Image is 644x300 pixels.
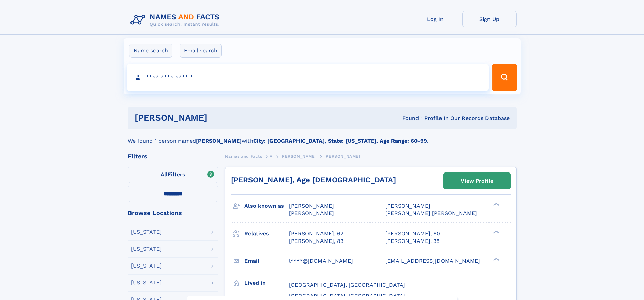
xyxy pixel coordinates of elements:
[280,154,316,159] span: [PERSON_NAME]
[131,280,162,285] div: [US_STATE]
[289,230,343,237] a: [PERSON_NAME], 62
[444,173,510,189] a: View Profile
[492,257,500,261] div: ❯
[289,293,405,299] span: [GEOGRAPHIC_DATA], [GEOGRAPHIC_DATA]
[231,176,396,184] a: [PERSON_NAME], Age [DEMOGRAPHIC_DATA]
[385,258,480,264] span: [EMAIL_ADDRESS][DOMAIN_NAME]
[131,263,162,269] div: [US_STATE]
[324,154,360,159] span: [PERSON_NAME]
[385,230,440,237] a: [PERSON_NAME], 60
[129,44,172,58] label: Name search
[128,153,218,159] div: Filters
[225,152,262,160] a: Names and Facts
[196,138,242,144] b: [PERSON_NAME]
[289,210,334,216] span: [PERSON_NAME]
[135,114,305,122] h1: [PERSON_NAME]
[128,11,225,29] img: Logo Names and Facts
[289,203,334,209] span: [PERSON_NAME]
[408,11,462,27] a: Log In
[127,64,489,91] input: search input
[305,115,510,122] div: Found 1 Profile In Our Records Database
[244,228,289,239] h3: Relatives
[244,277,289,289] h3: Lived in
[289,237,343,245] a: [PERSON_NAME], 83
[385,203,430,209] span: [PERSON_NAME]
[270,152,273,160] a: A
[462,11,517,27] a: Sign Up
[128,167,218,183] label: Filters
[270,154,273,159] span: A
[128,129,517,145] div: We found 1 person named with .
[131,246,162,252] div: [US_STATE]
[244,255,289,267] h3: Email
[128,210,218,216] div: Browse Locations
[385,210,477,216] span: [PERSON_NAME] [PERSON_NAME]
[131,229,162,235] div: [US_STATE]
[492,64,517,91] button: Search Button
[289,282,405,288] span: [GEOGRAPHIC_DATA], [GEOGRAPHIC_DATA]
[492,202,500,207] div: ❯
[280,152,316,160] a: [PERSON_NAME]
[244,200,289,212] h3: Also known as
[253,138,427,144] b: City: [GEOGRAPHIC_DATA], State: [US_STATE], Age Range: 60-99
[492,230,500,234] div: ❯
[385,237,440,245] a: [PERSON_NAME], 38
[180,44,222,58] label: Email search
[161,171,168,178] span: All
[461,173,493,189] div: View Profile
